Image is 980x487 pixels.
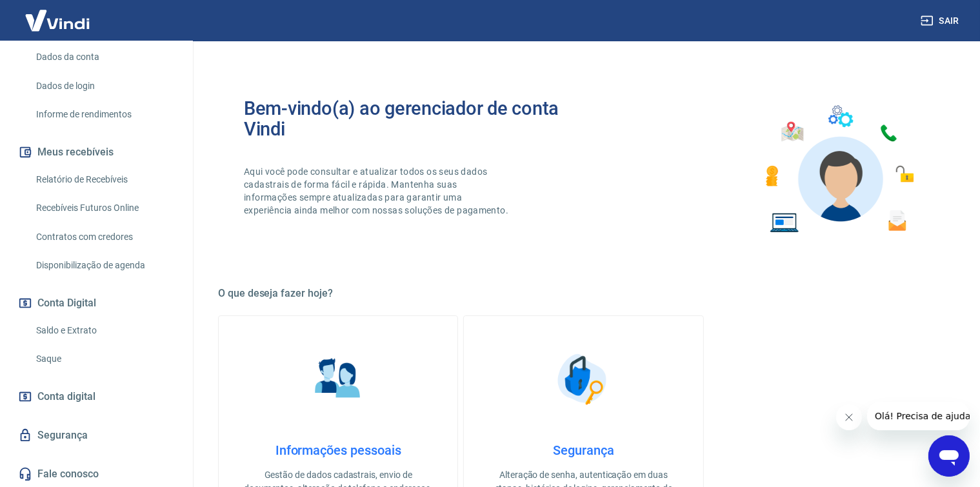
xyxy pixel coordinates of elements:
span: Conta digital [37,388,95,406]
img: Vindi [15,1,99,40]
a: Contratos com credores [31,224,177,250]
h4: Informações pessoais [239,442,437,458]
p: Aqui você pode consultar e atualizar todos os seus dados cadastrais de forma fácil e rápida. Mant... [244,165,511,217]
a: Relatório de Recebíveis [31,166,177,193]
img: Imagem de um avatar masculino com diversos icones exemplificando as funcionalidades do gerenciado... [754,98,923,241]
img: Segurança [551,347,615,412]
iframe: Botão para abrir a janela de mensagens [928,435,970,477]
h2: Bem-vindo(a) ao gerenciador de conta Vindi [244,98,584,139]
a: Saldo e Extrato [31,317,177,344]
iframe: Fechar mensagem [836,404,862,430]
a: Segurança [15,421,177,450]
button: Sair [918,9,965,33]
a: Dados da conta [31,44,177,70]
a: Recebíveis Futuros Online [31,195,177,221]
iframe: Mensagem da empresa [867,402,970,430]
a: Saque [31,346,177,372]
span: Olá! Precisa de ajuda? [8,9,108,19]
a: Informe de rendimentos [31,101,177,128]
a: Disponibilização de agenda [31,252,177,279]
button: Meus recebíveis [15,138,177,166]
h4: Segurança [485,442,682,458]
h5: O que deseja fazer hoje? [218,287,949,300]
button: Conta Digital [15,289,177,317]
a: Dados de login [31,73,177,99]
img: Informações pessoais [306,347,370,412]
a: Conta digital [15,383,177,411]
